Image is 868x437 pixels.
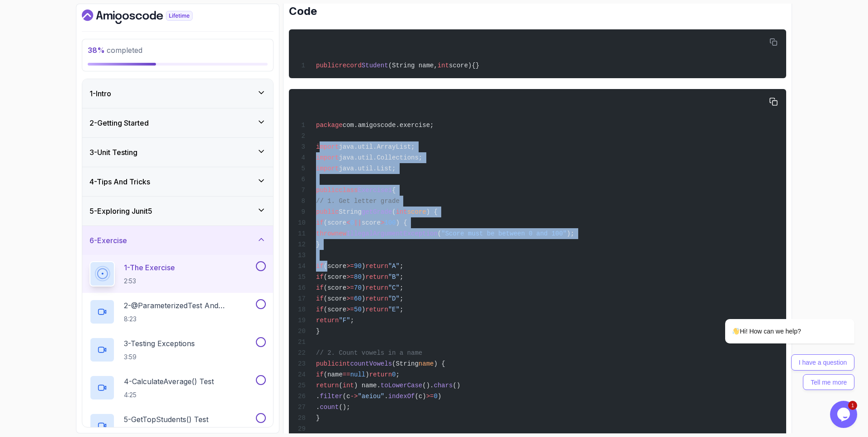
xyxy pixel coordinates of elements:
span: () [453,382,461,389]
span: if [316,306,324,313]
span: score){} [449,62,479,69]
span: new [335,230,346,237]
span: name [419,360,434,367]
span: import [316,143,339,150]
span: 0 [434,393,438,400]
span: int [343,382,354,389]
h3: 3 - Unit Testing [90,147,137,158]
span: ) [438,393,441,400]
span: return [365,306,388,313]
span: "A" [388,263,400,270]
span: throw [316,230,335,237]
span: public [316,187,339,194]
span: // 2. Count vowels in a name [316,349,422,357]
span: toLowerCase [381,382,422,389]
span: ) { [426,208,438,216]
span: 60 [354,295,362,302]
span: String [339,208,361,216]
span: 90 [354,263,362,270]
span: ; [400,263,403,270]
span: java.util.List; [339,165,396,172]
span: ; [400,273,403,281]
span: ); [567,230,575,237]
span: ) [365,371,369,378]
span: record [339,62,361,69]
span: ; [400,284,403,291]
span: ) [362,284,365,291]
span: if [316,371,324,378]
span: (score [324,273,346,281]
span: ( [392,208,396,216]
iframe: chat widget [830,401,859,428]
span: return [365,263,388,270]
span: 70 [354,284,362,291]
span: public [316,208,339,216]
span: "aeiou" [358,393,384,400]
span: import [316,165,339,172]
span: count [320,404,339,411]
span: (score [324,263,346,270]
h3: 6 - Exercise [90,235,127,246]
span: "B" [388,273,400,281]
span: java.util.ArrayList; [339,143,415,150]
span: (c) [415,393,426,400]
span: >= [346,295,354,302]
span: return [365,295,388,302]
span: ; [350,317,354,324]
span: int [438,62,449,69]
span: return [365,284,388,291]
span: < [346,219,350,226]
button: 1-The Exercise2:53 [90,261,266,287]
button: 3-Testing Exceptions3:59 [90,337,266,362]
span: >= [426,393,434,400]
span: countVowels [350,360,392,367]
span: return [316,382,339,389]
span: null [350,371,366,378]
span: } [316,414,320,422]
span: getGrade [362,208,392,216]
h3: 2 - Getting Started [90,117,149,128]
span: // 1. Get letter grade [316,197,400,205]
span: ) [362,273,365,281]
span: "Score must be between 0 and 100" [441,230,566,237]
span: public [316,62,339,69]
span: filter [320,393,342,400]
span: ; [400,306,403,313]
span: ) [362,295,365,302]
span: (score [324,306,346,313]
span: public [316,360,339,367]
span: "E" [388,306,400,313]
h3: 5 - Exploring Junit5 [90,206,152,216]
span: if [316,284,324,291]
span: (c [343,393,350,400]
iframe: chat widget [696,208,859,396]
p: 5 - getTopStudents() Test [124,414,208,425]
span: (String name, [388,62,438,69]
span: . [316,404,320,411]
span: } [316,241,320,248]
span: (String [392,360,419,367]
span: { [392,187,396,194]
span: 80 [354,273,362,281]
span: >= [346,284,354,291]
span: ) name. [354,382,381,389]
span: IllegalArgumentException [346,230,438,237]
p: 1 - The Exercise [124,262,175,273]
span: 100 [384,219,396,226]
span: if [316,263,324,270]
span: return [365,273,388,281]
span: } [316,328,320,335]
button: 5-Exploring Junit5 [82,197,273,226]
span: completed [88,46,142,55]
span: java.util.Collections; [339,154,422,161]
span: "D" [388,295,400,302]
span: return [369,371,392,378]
span: "F" [339,317,350,324]
button: 2-@ParameterizedTest and @CsvSource8:23 [90,299,266,324]
span: ( [438,230,441,237]
span: ; [396,371,399,378]
span: score [407,208,426,216]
